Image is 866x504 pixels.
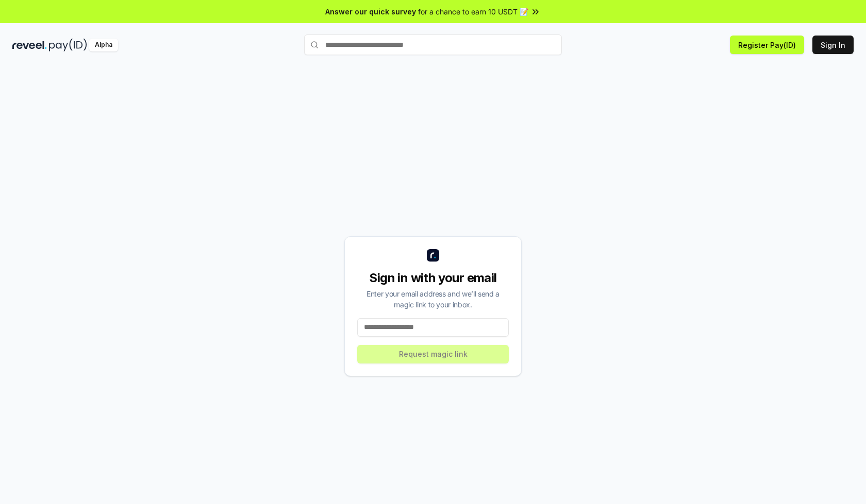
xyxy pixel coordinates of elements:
img: pay_id [49,39,87,51]
div: Enter your email address and we’ll send a magic link to your inbox. [357,288,509,310]
div: Sign in with your email [357,270,509,286]
button: Register Pay(ID) [730,36,804,54]
button: Sign In [812,36,854,54]
span: for a chance to earn 10 USDT 📝 [418,6,528,17]
span: Answer our quick survey [325,6,416,17]
div: Alpha [89,39,118,51]
img: reveel_dark [12,39,47,51]
img: logo_small [427,249,439,262]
